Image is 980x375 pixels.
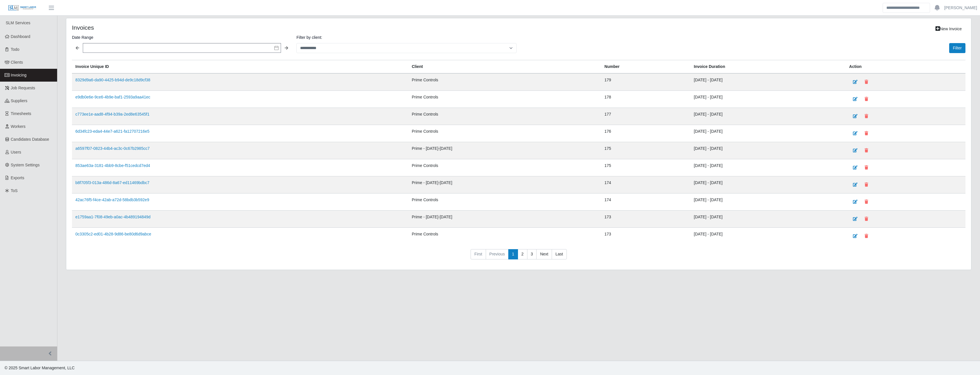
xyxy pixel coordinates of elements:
td: Prime Controls [408,91,601,108]
td: [DATE] - [DATE] [690,176,846,193]
th: Action [846,60,965,74]
td: 173 [601,228,690,245]
span: Candidates Database [11,137,49,142]
td: Prime Controls [408,159,601,176]
td: Prime Controls [408,108,601,125]
a: New Invoice [932,24,965,34]
a: 42ac76f5-f4ce-42ab-a72d-58bdb3b592e9 [75,197,149,202]
a: 8329d9a6-da90-4425-b94d-de9c18d9cf38 [75,78,150,82]
td: Prime Controls [408,193,601,211]
img: SLM Logo [8,5,37,11]
span: System Settings [11,163,40,167]
td: Prime - [DATE]-[DATE] [408,211,601,228]
td: [DATE] - [DATE] [690,159,846,176]
td: [DATE] - [DATE] [690,125,846,142]
td: 176 [601,125,690,142]
a: [PERSON_NAME] [944,5,977,11]
a: 0c3305c2-ed01-4b28-9d86-be80d6d9abce [75,232,151,236]
a: e9db0e6e-9ce6-4b9e-baf1-2593a9aa41ec [75,95,150,99]
span: Workers [11,124,26,129]
a: 6d34fc23-eda4-44e7-a621-fa12707216e5 [75,129,149,134]
td: 174 [601,176,690,193]
h4: Invoices [72,24,439,31]
span: Timesheets [11,111,31,116]
a: b8f705f3-013a-486d-8a67-ed11469bdbc7 [75,180,149,185]
span: Dashboard [11,34,31,39]
td: [DATE] - [DATE] [690,193,846,211]
span: Invoicing [11,73,27,77]
a: e1759aa1-7f08-49eb-a0ac-4b489194849d [75,215,150,219]
td: [DATE] - [DATE] [690,73,846,91]
span: Job Requests [11,86,35,90]
td: [DATE] - [DATE] [690,108,846,125]
a: Last [552,249,567,259]
a: 2 [518,249,527,259]
th: Client [408,60,601,74]
a: 1 [508,249,518,259]
span: Clients [11,60,23,64]
span: © 2025 Smart Labor Management, LLC [5,366,75,370]
td: Prime - [DATE]-[DATE] [408,142,601,159]
a: c773ee1e-aad8-4f94-b39a-2ed8e63545f1 [75,112,149,116]
button: Filter [949,43,965,53]
span: SLM Services [6,21,30,25]
td: 175 [601,142,690,159]
td: 174 [601,193,690,211]
td: Prime Controls [408,228,601,245]
a: 853ae63a-3181-4bb9-8cbe-f51cedcd7ed4 [75,163,150,168]
td: [DATE] - [DATE] [690,91,846,108]
td: [DATE] - [DATE] [690,211,846,228]
td: Prime Controls [408,125,601,142]
th: Invoice Duration [690,60,846,74]
td: 178 [601,91,690,108]
a: 3 [527,249,537,259]
label: Filter by client: [296,34,516,41]
td: 175 [601,159,690,176]
th: Invoice Unique ID [72,60,408,74]
a: a6597f07-0823-44b4-ac3c-0c67b2985cc7 [75,146,150,151]
td: Prime - [DATE]-[DATE] [408,176,601,193]
span: Suppliers [11,98,27,103]
span: Todo [11,47,19,52]
td: 173 [601,211,690,228]
input: Search [883,3,930,13]
td: [DATE] - [DATE] [690,142,846,159]
span: ToS [11,188,18,193]
span: Exports [11,176,24,180]
label: Date Range [72,34,292,41]
td: [DATE] - [DATE] [690,228,846,245]
td: Prime Controls [408,73,601,91]
nav: pagination [72,249,965,264]
th: Number [601,60,690,74]
td: 177 [601,108,690,125]
span: Users [11,150,21,154]
a: Next [536,249,552,259]
td: 179 [601,73,690,91]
